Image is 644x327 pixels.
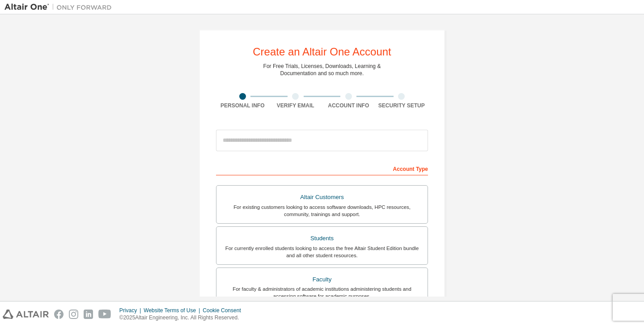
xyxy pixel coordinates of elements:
img: altair_logo.svg [3,310,49,319]
img: linkedin.svg [84,310,93,319]
div: Cookie Consent [203,307,246,314]
div: For currently enrolled students looking to access the free Altair Student Edition bundle and all ... [222,245,422,259]
img: youtube.svg [98,310,111,319]
div: Create an Altair One Account [253,47,391,57]
div: Personal Info [216,102,269,109]
p: © 2025 Altair Engineering, Inc. All Rights Reserved. [119,314,246,322]
div: Account Info [322,102,375,109]
div: Students [222,232,422,245]
img: facebook.svg [54,310,64,319]
img: instagram.svg [69,310,78,319]
img: Altair One [4,3,116,12]
div: Privacy [119,307,144,314]
div: Faculty [222,273,422,286]
div: For existing customers looking to access software downloads, HPC resources, community, trainings ... [222,204,422,218]
div: Account Type [216,161,428,175]
div: Altair Customers [222,191,422,204]
div: Security Setup [375,102,428,109]
div: Website Terms of Use [144,307,203,314]
div: For faculty & administrators of academic institutions administering students and accessing softwa... [222,285,422,300]
div: Verify Email [269,102,322,109]
div: For Free Trials, Licenses, Downloads, Learning & Documentation and so much more. [263,63,381,77]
